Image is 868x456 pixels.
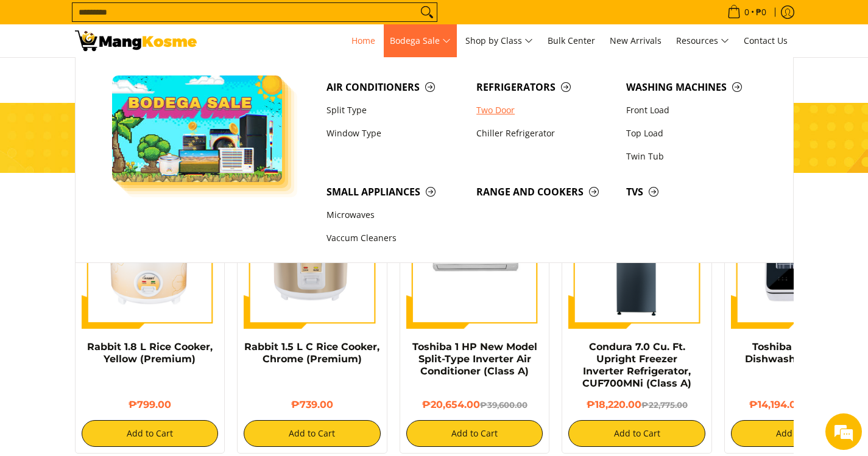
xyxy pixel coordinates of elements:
[620,75,770,99] a: Washing Machines
[320,180,470,203] a: Small Appliances
[112,75,283,182] img: Bodega Sale
[582,341,691,389] a: Condura 7.0 Cu. Ft. Upright Freezer Inverter Refrigerator, CUF700MNi (Class A)
[326,184,464,200] span: Small Appliances
[676,33,729,49] span: Resources
[744,35,788,46] span: Contact Us
[406,399,543,411] h6: ₱20,654.00
[417,3,437,21] button: Search
[390,33,451,49] span: Bodega Sale
[738,24,794,57] a: Contact Us
[470,180,620,203] a: Range and Cookers
[548,35,595,46] span: Bulk Center
[459,24,539,57] a: Shop by Class
[731,399,868,411] h6: ₱14,194.00
[244,420,381,447] button: Add to Cart
[620,99,770,122] a: Front Load
[200,6,229,35] div: Minimize live chat window
[320,75,470,99] a: Air Conditioners
[345,24,381,57] a: Home
[470,99,620,122] a: Two Door
[470,75,620,99] a: Refrigerators
[320,227,470,250] a: Vaccum Cleaners
[209,24,794,57] nav: Main Menu
[87,341,213,365] a: Rabbit 1.8 L Rice Cooker, Yellow (Premium)
[412,341,537,377] a: Toshiba 1 HP New Model Split-Type Inverter Air Conditioner (Class A)
[465,33,533,49] span: Shop by Class
[6,317,232,359] textarea: Type your message and hit 'Enter'
[641,400,688,410] del: ₱22,775.00
[724,5,770,19] span: •
[568,420,705,447] button: Add to Cart
[82,420,219,447] button: Add to Cart
[754,8,768,16] span: ₱0
[620,122,770,145] a: Top Load
[626,184,764,200] span: TVs
[71,146,168,268] span: We're online!
[620,180,770,203] a: TVs
[320,122,470,145] a: Window Type
[745,341,854,365] a: Toshiba Mini 4-Set Dishwasher (Class A)
[604,24,668,57] a: New Arrivals
[568,399,705,411] h6: ₱18,220.00
[320,204,470,227] a: Microwaves
[731,420,868,447] button: Add to Cart
[480,400,528,410] del: ₱39,600.00
[82,399,219,411] h6: ₱799.00
[670,24,735,57] a: Resources
[610,35,662,46] span: New Arrivals
[626,80,764,95] span: Washing Machines
[63,68,205,84] div: Chat with us now
[542,24,601,57] a: Bulk Center
[351,35,375,46] span: Home
[320,99,470,122] a: Split Type
[743,8,751,16] span: 0
[244,399,381,411] h6: ₱739.00
[326,80,464,95] span: Air Conditioners
[476,184,614,200] span: Range and Cookers
[384,24,457,57] a: Bodega Sale
[476,80,614,95] span: Refrigerators
[620,145,770,168] a: Twin Tub
[75,30,197,51] img: Mang Kosme: Your Home Appliances Warehouse Sale Partner!
[406,420,543,447] button: Add to Cart
[470,122,620,145] a: Chiller Refrigerator
[244,341,379,365] a: Rabbit 1.5 L C Rice Cooker, Chrome (Premium)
